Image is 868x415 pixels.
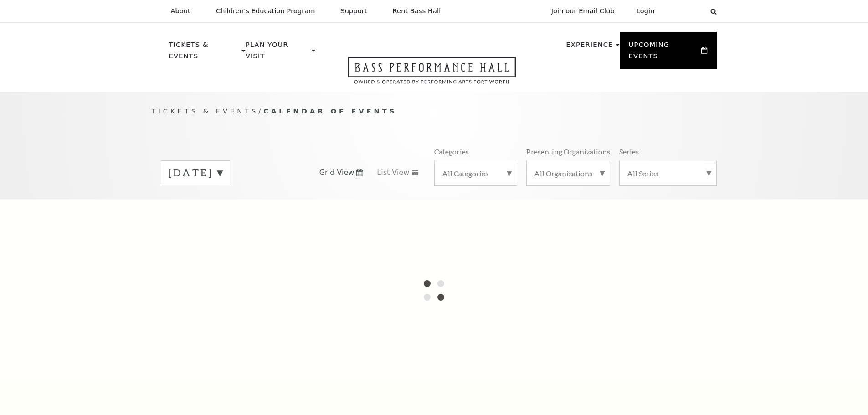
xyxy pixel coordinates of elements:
[216,7,315,15] p: Children's Education Program
[442,169,509,178] label: All Categories
[629,39,699,67] p: Upcoming Events
[169,166,222,180] label: [DATE]
[619,147,639,156] p: Series
[152,107,259,115] span: Tickets & Events
[669,7,702,15] select: Select:
[534,169,602,178] label: All Organizations
[319,168,354,178] span: Grid View
[341,7,367,15] p: Support
[263,107,397,115] span: Calendar of Events
[246,39,309,67] p: Plan Your Visit
[526,147,610,156] p: Presenting Organizations
[152,106,717,117] p: /
[377,168,409,178] span: List View
[566,39,613,56] p: Experience
[171,7,190,15] p: About
[393,7,441,15] p: Rent Bass Hall
[627,169,709,178] label: All Series
[169,39,240,67] p: Tickets & Events
[434,147,469,156] p: Categories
